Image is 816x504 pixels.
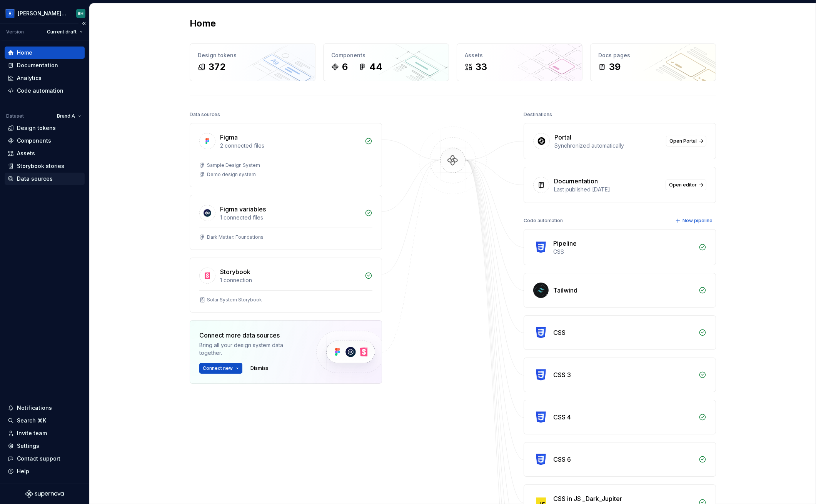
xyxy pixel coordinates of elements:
button: Current draft [43,27,86,37]
div: Design tokens [17,124,56,132]
a: Open Portal [666,136,706,146]
div: Bring all your design system data together. [199,341,303,357]
div: 1 connected files [220,214,360,221]
a: Design tokens [5,122,85,134]
a: Code automation [5,85,85,97]
a: Data sources [5,173,85,185]
button: Dismiss [247,363,272,374]
div: Components [17,137,51,145]
div: Assets [465,52,574,59]
div: Contact support [17,455,60,462]
div: 2 connected files [220,142,360,150]
div: CSS in JS _Dark_Jupiter [553,494,622,503]
div: Design tokens [198,52,307,59]
a: Invite team [5,427,85,439]
a: Storybook stories [5,160,85,172]
button: Contact support [5,452,85,465]
div: Version [6,29,24,35]
a: Figma2 connected filesSample Design SystemDemo design system [190,123,382,187]
button: Connect new [199,363,242,374]
a: Assets [5,147,85,160]
a: Settings [5,440,85,452]
div: Code automation [524,215,563,226]
div: Tailwind [553,286,577,295]
img: 049812b6-2877-400d-9dc9-987621144c16.png [5,9,15,18]
h2: Home [190,17,216,30]
div: Sample Design System [207,162,260,168]
div: Search ⌘K [17,417,46,424]
div: Solar System Storybook [207,297,262,303]
a: Figma variables1 connected filesDark Matter: Foundations [190,195,382,250]
div: Dark Matter: Foundations [207,234,264,240]
a: Assets33 [457,43,582,81]
div: Components [331,52,441,59]
button: Notifications [5,402,85,414]
button: Help [5,465,85,477]
div: Settings [17,442,39,450]
button: Brand A [53,111,85,121]
div: 6 [342,61,348,73]
a: Design tokens372 [190,43,315,81]
div: CSS [553,248,694,256]
div: Synchronized automatically [554,142,661,150]
div: Storybook stories [17,162,64,170]
div: 44 [369,61,382,73]
div: Help [17,467,29,475]
div: Data sources [190,109,220,120]
div: Demo design system [207,171,256,178]
a: Docs pages39 [590,43,716,81]
button: Search ⌘K [5,414,85,427]
div: Documentation [554,176,598,186]
a: Components644 [323,43,449,81]
div: Portal [554,133,571,142]
div: 33 [476,61,487,73]
div: Docs pages [598,52,708,59]
div: Last published [DATE] [554,186,661,193]
div: Dataset [6,113,24,119]
div: CSS 4 [553,413,571,422]
div: Storybook [220,267,250,276]
span: Open Portal [669,138,697,144]
a: Storybook1 connectionSolar System Storybook [190,258,382,313]
span: Connect new [203,365,233,371]
div: [PERSON_NAME] Design System [18,10,67,17]
div: 39 [609,61,621,73]
div: CSS [553,328,566,337]
a: Home [5,47,85,59]
span: Brand A [57,113,75,119]
a: Documentation [5,59,85,72]
a: Open editor [666,180,706,190]
div: BH [78,10,84,17]
div: CSS 6 [553,455,571,464]
div: Notifications [17,404,52,412]
div: Invite team [17,429,47,437]
button: Collapse sidebar [78,18,89,29]
button: [PERSON_NAME] Design SystemBH [2,5,88,22]
span: Open editor [669,182,697,188]
div: Code automation [17,87,63,95]
div: 1 connection [220,276,360,284]
span: Dismiss [250,365,269,371]
div: Documentation [17,62,58,69]
div: Home [17,49,32,57]
span: Current draft [47,29,77,35]
a: Analytics [5,72,85,84]
button: New pipeline [673,215,716,226]
span: New pipeline [683,218,713,224]
a: Components [5,135,85,147]
div: Figma [220,133,238,142]
div: Analytics [17,74,42,82]
div: Data sources [17,175,53,183]
div: Destinations [524,109,552,120]
div: Connect more data sources [199,331,303,340]
svg: Supernova Logo [25,490,64,498]
div: Assets [17,150,35,157]
div: Pipeline [553,239,577,248]
div: CSS 3 [553,370,571,379]
div: Figma variables [220,205,266,214]
div: 372 [209,61,225,73]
